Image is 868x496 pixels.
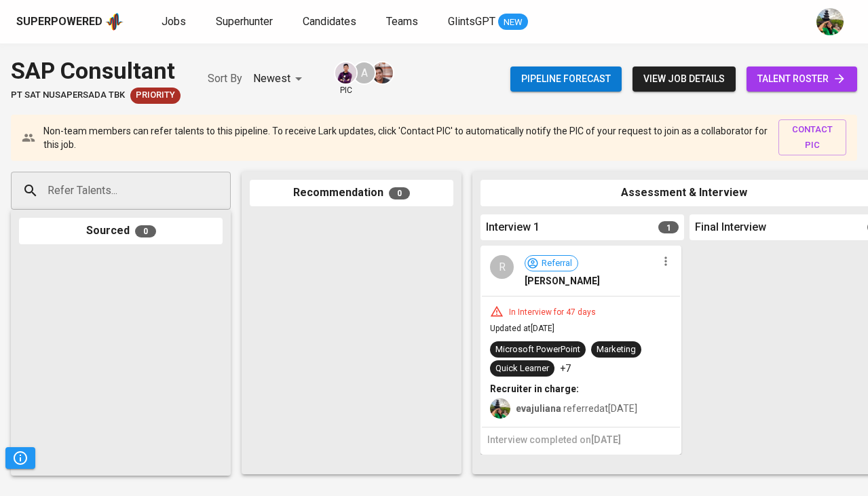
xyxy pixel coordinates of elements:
span: 0 [135,225,156,237]
span: Pipeline forecast [521,71,611,88]
div: pic [334,61,358,96]
b: Recruiter in charge: [490,383,579,394]
div: Superpowered [16,14,102,30]
span: Jobs [162,15,186,28]
button: Pipeline forecast [510,66,622,92]
span: 0 [389,187,410,199]
p: Non-team members can refer talents to this pipeline. To receive Lark updates, click 'Contact PIC'... [43,124,768,151]
span: [DATE] [591,434,621,445]
img: eva@glints.com [816,8,844,35]
a: Teams [386,14,421,31]
span: contact pic [785,122,839,153]
span: Referral [536,257,578,270]
button: view job details [633,66,736,92]
div: In Interview for 47 days [504,307,601,318]
a: Superhunter [216,14,276,31]
span: referred at [DATE] [516,403,637,414]
span: Priority [130,89,181,102]
a: Candidates [303,14,359,31]
button: Open [223,189,226,192]
div: Very Responsive [130,88,181,104]
div: Newest [253,66,307,92]
span: Superhunter [216,15,273,28]
img: app logo [105,12,124,32]
a: Jobs [162,14,189,31]
span: [PERSON_NAME] [525,274,600,288]
span: view job details [643,71,725,88]
button: Pipeline Triggers [5,447,35,469]
div: Microsoft PowerPoint [495,343,580,356]
span: NEW [498,16,528,29]
span: Interview 1 [486,220,540,235]
span: Final Interview [695,220,766,235]
h6: Interview completed on [487,433,675,448]
span: 1 [658,221,679,233]
div: Sourced [19,218,223,244]
div: A [352,61,376,85]
a: talent roster [747,66,857,92]
div: R [490,255,514,279]
p: Newest [253,71,290,87]
img: johanes@glints.com [372,62,393,83]
img: eva@glints.com [490,398,510,419]
div: Quick Learner [495,362,549,375]
span: Teams [386,15,418,28]
p: +7 [560,362,571,375]
div: Recommendation [250,180,453,206]
span: Candidates [303,15,356,28]
span: Updated at [DATE] [490,324,554,333]
img: erwin@glints.com [335,62,356,83]
a: Superpoweredapp logo [16,12,124,32]
span: PT Sat Nusapersada Tbk [11,89,125,102]
span: talent roster [757,71,846,88]
button: contact pic [778,119,846,156]
div: SAP Consultant [11,54,181,88]
div: Marketing [597,343,636,356]
span: GlintsGPT [448,15,495,28]
a: GlintsGPT NEW [448,14,528,31]
b: evajuliana [516,403,561,414]
p: Sort By [208,71,242,87]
